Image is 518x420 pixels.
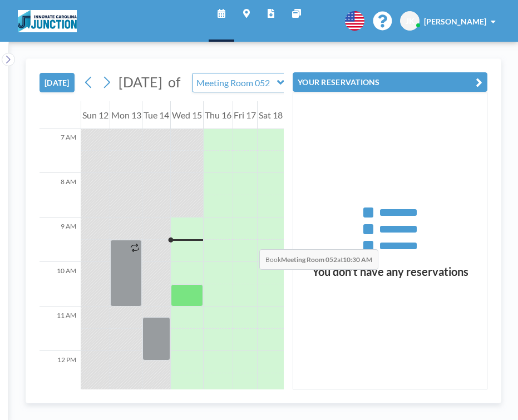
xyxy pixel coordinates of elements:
h3: You don’t have any reservations [293,265,487,279]
div: 11 AM [40,307,81,351]
span: [PERSON_NAME] [424,17,486,26]
button: [DATE] [40,73,75,92]
b: Meeting Room 052 [281,255,337,264]
div: 7 AM [40,129,81,173]
div: Tue 14 [142,101,170,129]
span: [DATE] [119,73,162,90]
img: organization-logo [18,10,77,32]
div: 12 PM [40,351,81,396]
div: Sun 12 [81,101,110,129]
span: of [168,73,180,91]
input: Meeting Room 052 [193,73,278,92]
div: 8 AM [40,173,81,218]
div: Fri 17 [233,101,258,129]
div: Mon 13 [110,101,142,129]
span: JK [406,16,415,26]
div: 9 AM [40,218,81,262]
div: Thu 16 [204,101,233,129]
button: YOUR RESERVATIONS [293,72,487,92]
b: 10:30 AM [343,255,372,264]
div: Wed 15 [171,101,203,129]
div: Sat 18 [258,101,284,129]
span: Book at [259,249,378,270]
div: 10 AM [40,262,81,307]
